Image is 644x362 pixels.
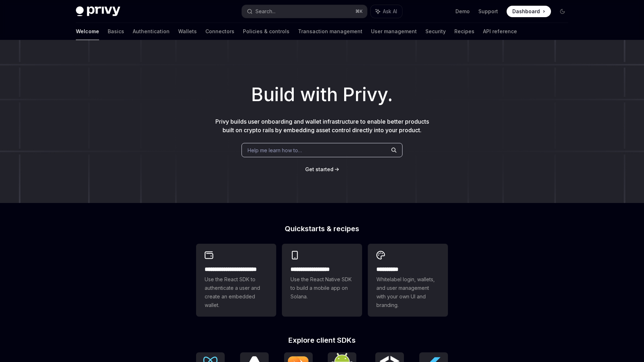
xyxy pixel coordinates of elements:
[243,23,289,40] a: Policies & controls
[371,5,402,18] button: Ask AI
[298,23,362,40] a: Transaction management
[455,8,470,15] a: Demo
[196,225,448,232] h2: Quickstarts & recipes
[305,166,333,173] a: Get started
[507,6,551,17] a: Dashboard
[291,275,353,301] span: Use the React Native SDK to build a mobile app on Solana.
[282,244,362,317] a: **** **** **** ***Use the React Native SDK to build a mobile app on Solana.
[215,118,429,134] span: Privy builds user onboarding and wallet infrastructure to enable better products built on crypto ...
[383,8,397,15] span: Ask AI
[368,244,448,317] a: **** *****Whitelabel login, wallets, and user management with your own UI and branding.
[512,8,540,15] span: Dashboard
[242,5,367,18] button: Search...⌘K
[483,23,517,40] a: API reference
[76,6,120,16] img: dark logo
[255,7,275,16] div: Search...
[454,23,474,40] a: Recipes
[425,23,446,40] a: Security
[248,147,302,154] span: Help me learn how to…
[76,23,99,40] a: Welcome
[108,23,124,40] a: Basics
[205,275,268,309] span: Use the React SDK to authenticate a user and create an embedded wallet.
[355,9,363,14] span: ⌘ K
[178,23,197,40] a: Wallets
[196,337,448,344] h2: Explore client SDKs
[11,81,633,109] h1: Build with Privy.
[133,23,170,40] a: Authentication
[478,8,498,15] a: Support
[557,6,568,17] button: Toggle dark mode
[205,23,234,40] a: Connectors
[376,275,439,309] span: Whitelabel login, wallets, and user management with your own UI and branding.
[305,166,333,172] span: Get started
[371,23,417,40] a: User management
